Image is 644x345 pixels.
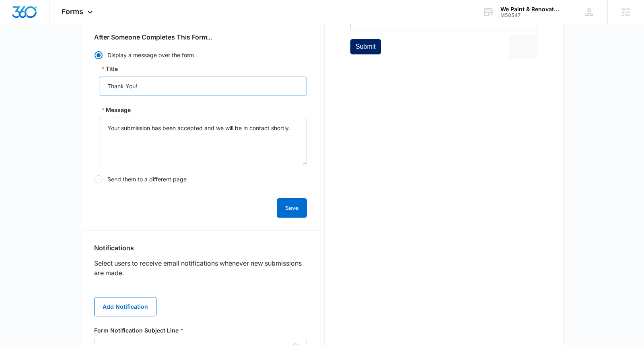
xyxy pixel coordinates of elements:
div: account id [500,12,559,18]
h3: After Someone Completes This Form... [94,33,212,41]
label: Send them to a different page [94,175,307,184]
span: Submit [5,98,25,104]
p: Select users to receive email notifications whenever new submissions are made. [94,258,307,278]
h3: Notifications [94,244,134,252]
button: Add Notification [94,297,156,316]
label: Form Notification Subject Line [94,326,307,335]
textarea: Message [99,118,307,165]
div: account name [500,6,559,12]
button: Save [277,198,307,218]
span: Forms [62,7,83,16]
label: Title [102,64,118,73]
label: Message [102,106,131,114]
input: Title [99,77,307,96]
iframe: reCAPTCHA [159,89,262,113]
label: Display a message over the form [94,51,307,60]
